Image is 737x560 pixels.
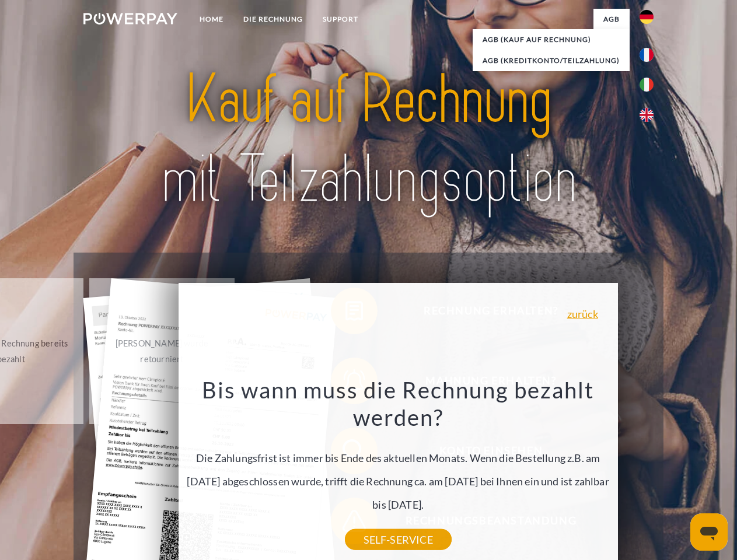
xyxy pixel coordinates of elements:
a: Home [190,9,233,30]
div: Die Zahlungsfrist ist immer bis Ende des aktuellen Monats. Wenn die Bestellung z.B. am [DATE] abg... [185,376,611,540]
a: SUPPORT [313,9,368,30]
a: zurück [567,309,598,319]
a: AGB (Kreditkonto/Teilzahlung) [473,50,630,71]
a: DIE RECHNUNG [233,9,313,30]
img: de [640,10,654,24]
img: logo-powerpay-white.svg [83,13,177,24]
div: [PERSON_NAME] wurde retourniert [96,335,228,367]
a: SELF-SERVICE [345,529,452,550]
a: agb [593,9,630,30]
img: en [640,108,654,122]
iframe: Schaltfläche zum Öffnen des Messaging-Fensters [690,513,728,551]
img: title-powerpay_de.svg [111,56,626,223]
img: it [640,78,654,92]
a: AGB (Kauf auf Rechnung) [473,29,630,50]
h3: Bis wann muss die Rechnung bezahlt werden? [185,376,611,432]
img: fr [640,48,654,62]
